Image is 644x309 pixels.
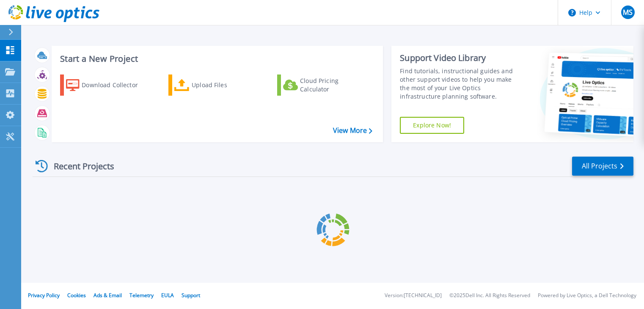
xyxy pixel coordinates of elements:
div: Cloud Pricing Calculator [300,77,368,94]
a: Support [182,292,200,299]
a: Explore Now! [400,117,464,134]
li: Version: [TECHNICAL_ID] [385,293,442,298]
a: All Projects [572,157,633,176]
a: View More [333,127,372,135]
div: Download Collector [82,77,149,94]
div: Upload Files [192,77,259,94]
a: Upload Files [168,74,263,96]
span: MS [623,9,633,16]
div: Recent Projects [33,156,126,177]
a: EULA [161,292,174,299]
a: Telemetry [129,292,154,299]
div: Support Video Library [400,52,521,63]
a: Download Collector [60,74,154,96]
div: Find tutorials, instructional guides and other support videos to help you make the most of your L... [400,67,521,101]
a: Ads & Email [94,292,122,299]
h3: Start a New Project [60,54,372,63]
li: © 2025 Dell Inc. All Rights Reserved [449,293,530,298]
a: Privacy Policy [28,292,60,299]
li: Powered by Live Optics, a Dell Technology [538,293,636,298]
a: Cookies [67,292,86,299]
a: Cloud Pricing Calculator [277,74,372,96]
